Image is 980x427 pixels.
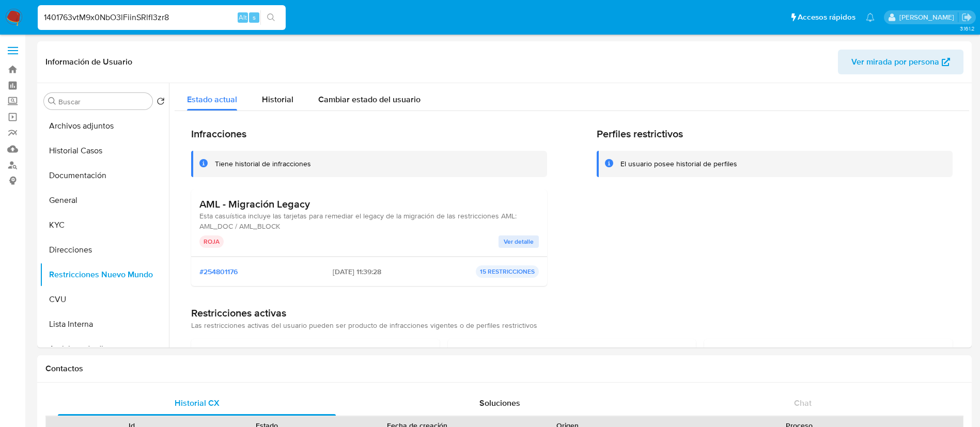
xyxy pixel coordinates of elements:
[157,97,165,108] button: Volver al orden por defecto
[40,114,169,138] button: Archivos adjuntos
[58,97,148,106] input: Buscar
[851,50,939,74] span: Ver mirada por persona
[866,13,875,22] a: Notificaciones
[838,50,963,74] button: Ver mirada por persona
[40,213,169,238] button: KYC
[40,312,169,337] button: Lista Interna
[45,363,963,374] h1: Contactos
[794,397,812,409] span: Chat
[40,287,169,312] button: CVU
[40,337,169,361] button: Anticipos de dinero
[798,12,855,23] span: Accesos rápidos
[40,262,169,287] button: Restricciones Nuevo Mundo
[40,163,169,188] button: Documentación
[899,12,958,22] p: micaela.pliatskas@mercadolibre.com
[239,12,247,22] span: Alt
[253,12,256,22] span: s
[175,397,220,409] span: Historial CX
[40,138,169,163] button: Historial Casos
[38,11,286,24] input: Buscar usuario o caso...
[961,12,972,23] a: Salir
[48,97,56,105] button: Buscar
[45,57,132,67] h1: Información de Usuario
[260,10,282,25] button: search-icon
[40,188,169,213] button: General
[40,238,169,262] button: Direcciones
[479,397,520,409] span: Soluciones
